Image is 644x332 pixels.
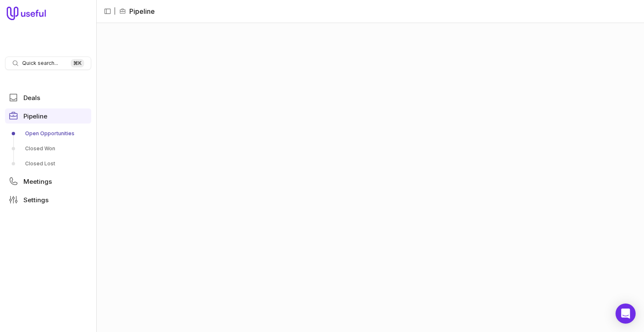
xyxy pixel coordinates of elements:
a: Closed Lost [5,157,91,170]
a: Deals [5,90,91,105]
a: Closed Won [5,142,91,155]
span: | [114,6,116,16]
span: Settings [23,197,49,203]
a: Pipeline [5,108,91,124]
span: Deals [23,95,40,101]
span: Pipeline [23,113,47,119]
button: Collapse sidebar [101,5,114,18]
a: Open Opportunities [5,127,91,140]
li: Pipeline [119,6,155,16]
a: Settings [5,192,91,207]
div: Pipeline submenu [5,127,91,170]
span: Meetings [23,178,52,185]
span: Quick search... [22,60,58,67]
div: Open Intercom Messenger [616,304,636,324]
a: Meetings [5,174,91,189]
kbd: ⌘ K [71,59,84,67]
